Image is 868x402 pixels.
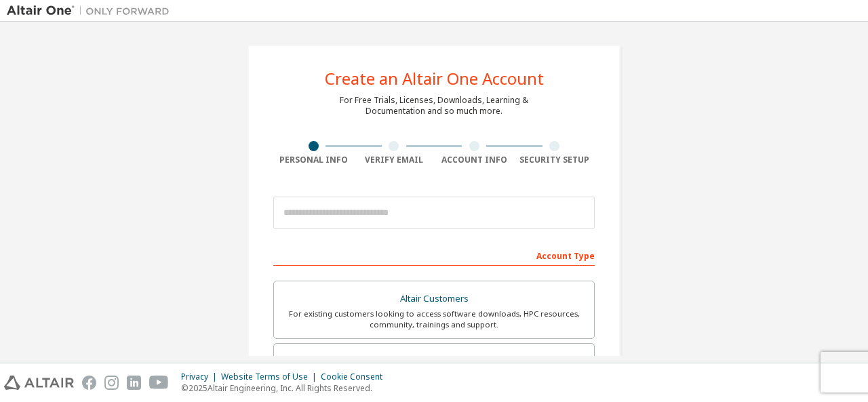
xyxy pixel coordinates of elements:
div: Students [282,352,586,371]
div: Create an Altair One Account [325,71,544,87]
div: Account Type [273,244,595,266]
div: Security Setup [515,155,595,165]
img: Altair One [7,4,176,18]
div: Personal Info [273,155,354,165]
p: © 2025 Altair Engineering, Inc. All Rights Reserved. [181,382,391,394]
div: Website Terms of Use [221,371,321,382]
div: For Free Trials, Licenses, Downloads, Learning & Documentation and so much more. [340,95,528,117]
div: Cookie Consent [321,371,391,382]
img: instagram.svg [104,376,119,390]
div: Altair Customers [282,289,586,308]
img: facebook.svg [82,376,96,390]
img: altair_logo.svg [4,376,74,390]
div: Verify Email [354,155,435,165]
div: Account Info [434,155,515,165]
div: For existing customers looking to access software downloads, HPC resources, community, trainings ... [282,308,586,330]
img: youtube.svg [149,376,169,390]
img: linkedin.svg [127,376,141,390]
div: Privacy [181,371,221,382]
